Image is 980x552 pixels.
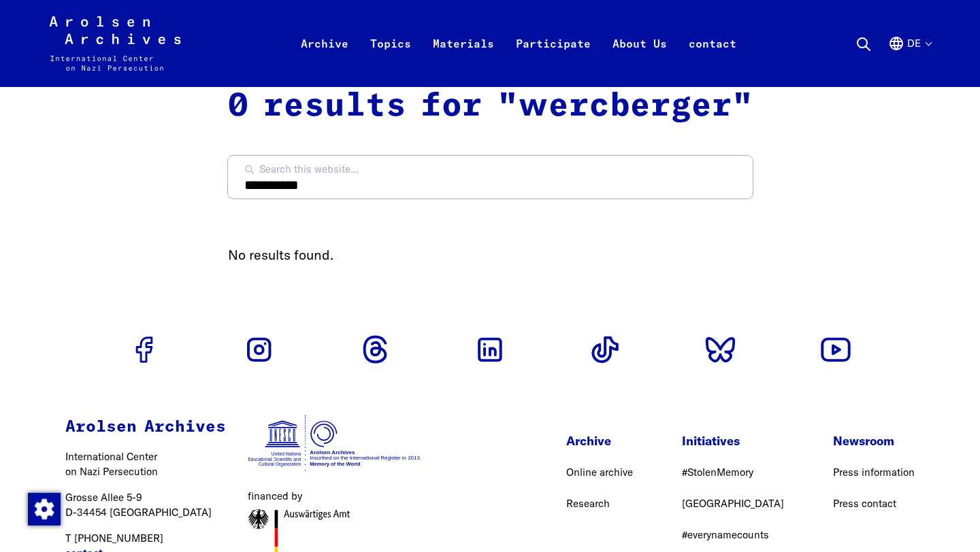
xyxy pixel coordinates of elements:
a: Online archive [566,466,633,479]
font: 0 results for "wercberger" [228,90,753,122]
font: Arolsen Archives [65,419,226,435]
a: To the YouTube profile [814,328,857,371]
font: on Nazi Persecution [65,465,158,478]
img: UNESCO World Documentary Heritage [248,415,421,471]
a: Topics [359,33,422,87]
font: Topics [370,37,411,50]
a: Participate [505,33,602,87]
font: financed by [248,489,302,502]
font: Archive [566,433,611,449]
a: To the Instagram profile [238,328,281,371]
a: [GEOGRAPHIC_DATA] [682,497,784,510]
font: Participate [516,37,591,50]
a: To the thread's profile [353,328,397,371]
a: #StolenMemory [682,466,753,479]
a: To the Facebook profile [122,328,166,371]
font: contact [689,37,736,50]
nav: Primary [290,16,747,71]
a: Archive [290,33,359,87]
a: #everynamecounts [682,528,769,541]
font: T [PHONE_NUMBER] [65,532,163,545]
a: About Us [602,33,678,87]
a: To the LinkedIn profile [468,328,512,371]
a: To the Bluesky profile [699,328,742,371]
font: Materials [433,37,494,50]
font: Newsroom [833,433,894,449]
a: To the Tiktok profile [583,328,627,371]
a: contact [678,33,747,87]
a: Press contact [833,497,896,510]
font: de [907,37,921,50]
a: Materials [422,33,505,87]
font: No results found. [228,246,333,263]
button: German, language selection [888,35,931,84]
font: D-34454 [GEOGRAPHIC_DATA] [65,506,212,519]
font: About Us [612,37,667,50]
font: Initiatives [682,433,740,449]
a: Press information [833,466,915,479]
font: Grosse Allee 5-9 [65,491,142,504]
img: Change consent [28,493,61,525]
font: International Center [65,450,157,463]
a: Research [566,497,610,510]
font: Archive [301,37,348,50]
